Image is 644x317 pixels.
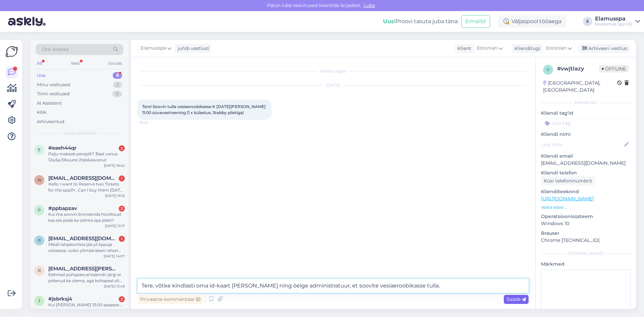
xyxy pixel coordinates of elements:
div: Web [69,59,81,68]
span: Tere! Soovin tulla vesiaeroobikasse K [DATE][PERSON_NAME] 11:00 süvaveetreening (1 x külastus, St... [142,104,267,115]
p: Windows 10 [541,220,631,227]
span: v [547,67,549,72]
div: [DATE] 16:42 [104,163,125,168]
p: Märkmed [541,261,631,268]
div: 2 [119,206,125,212]
div: Kui [PERSON_NAME] 13:00 spaasse... kas siis kehtib soodushind kui seal [PERSON_NAME] 15:00? [48,302,125,314]
span: ronihudd@outlook.com [48,235,118,242]
div: [GEOGRAPHIC_DATA], [GEOGRAPHIC_DATA] [543,80,617,94]
div: 2 [119,145,125,151]
div: E [583,17,592,26]
div: Vestlus algas [138,68,529,74]
span: Saada [506,296,526,302]
p: Chrome [TECHNICAL_ID] [541,237,631,244]
p: Vaata edasi ... [541,204,631,210]
p: Klienditeekond [541,188,631,195]
div: 0 [112,91,122,97]
div: Privaatne kommentaar [138,295,203,304]
span: Estonian [546,45,567,52]
div: juhib vestlust [175,45,209,52]
span: Estonian [477,45,497,52]
div: All [36,59,43,68]
textarea: Tere, võtke kindlasti oma id-kaart [PERSON_NAME] ning öelge administratuur, et soovite vesiaeroob... [138,279,529,293]
input: Lisa nimi [541,141,623,148]
a: [URL][DOMAIN_NAME] [541,196,594,202]
div: Küsi telefoninumbrit [541,176,595,186]
div: Kliendi info [541,100,631,106]
span: w [37,177,42,182]
div: 2 [119,296,125,302]
div: 2 [113,82,122,88]
span: Elamusspa [141,45,166,52]
span: Offline [599,65,629,72]
img: Askly Logo [5,45,18,58]
p: Kliendi nimi [541,131,631,138]
p: [EMAIL_ADDRESS][DOMAIN_NAME] [541,160,631,167]
span: r [38,268,41,273]
div: [DATE] 15:17 [105,223,125,228]
div: Hello I want to Reserve two Tickets for the spa21+. Can I buy them [DATE] for another day or do I... [48,181,125,193]
p: Kliendi telefon [541,169,631,176]
div: [DATE] 16:16 [105,193,125,198]
div: [DATE] 14:07 [104,254,125,259]
div: [DATE] 13:49 [104,284,125,289]
div: # vwjtlazy [557,65,599,73]
span: 16:48 [140,120,165,125]
div: 1 [119,175,125,181]
a: ElamusspaMustamäe Spa OÜ [595,16,640,27]
b: Uus! [383,18,396,24]
div: Socials [107,59,123,68]
span: p [38,208,41,213]
div: Kõik [37,109,47,116]
div: Väljaspool tööaega [498,15,567,28]
div: [DATE] [138,82,529,88]
div: Mikäli lahjakortista jää yli lippuja ostaessa, voiko ylimääräisen rahan käyttää spa barissa? [48,242,125,254]
span: Otsi kliente [42,46,68,53]
input: Lisa tag [541,118,631,128]
span: reili.roos.001@mail.ee [48,266,118,272]
div: Elamusspa [595,16,633,21]
button: Emailid [461,15,490,28]
div: Proovi tasuta juba täna: [383,17,459,25]
span: #jsbrksj4 [48,296,72,302]
div: Arhiveeritud [37,118,64,125]
div: Klient [455,45,471,52]
p: Brauser [541,230,631,237]
div: 8 [113,72,122,79]
p: Operatsioonisüsteem [541,213,631,220]
div: Tiimi vestlused [37,91,70,97]
div: AI Assistent [37,100,62,107]
span: e [38,147,41,152]
span: #ppbapzav [48,205,77,211]
div: [PERSON_NAME] [541,251,631,257]
span: Luba [362,2,377,8]
span: #eaeh44qr [48,145,76,151]
p: Kliendi tag'id [541,110,631,117]
div: Mustamäe Spa OÜ [595,21,633,27]
div: 1 [119,236,125,242]
div: Minu vestlused [37,82,70,88]
div: Arhiveeri vestlus [578,44,630,53]
span: r [38,238,41,243]
p: Kliendi email [541,153,631,160]
div: Eelmisel pühapäeval kalendri järgi ei pidanud ka olema, aga kohapeal oli olukord teine ning ujula... [48,272,125,284]
span: Uued vestlused [64,130,95,136]
div: Kui ma soovin broneerida hoolitsust kas siis peab ka ostma spa pileti? [48,211,125,223]
div: Uus [37,72,46,79]
div: Klienditugi [512,45,540,52]
span: j [38,298,40,303]
div: Palju maksab perepilt? 3last vanus 12a,6a,10kuune 2täiskasvanut [48,151,125,163]
span: wagnersarah126@gmail.com [48,175,118,181]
